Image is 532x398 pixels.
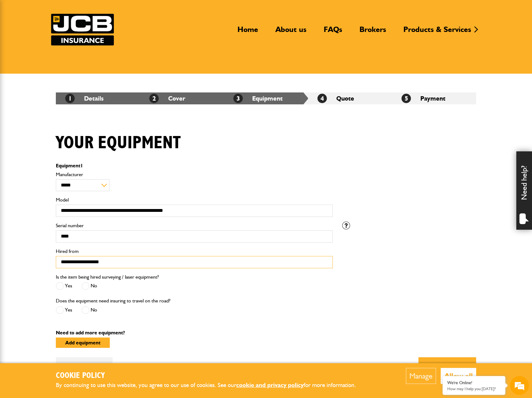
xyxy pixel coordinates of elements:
a: JCB Insurance Services [51,14,114,45]
h1: Your equipment [56,133,181,154]
input: Enter your phone number [8,95,114,109]
p: Need to add more equipment? [56,330,476,335]
a: 2Cover [149,95,185,102]
button: Manage [406,368,436,384]
span: 1 [80,163,83,169]
p: Equipment [56,163,333,168]
label: No [82,282,97,290]
li: Quote [308,92,392,104]
button: Add equipment [56,338,110,348]
button: Next [418,357,476,377]
a: About us [271,25,311,39]
button: Back [56,357,113,377]
span: 4 [317,94,327,103]
input: Enter your email address [8,76,114,90]
a: FAQs [319,25,347,39]
label: Serial number [56,223,333,228]
h2: Cookie Policy [56,371,366,381]
img: d_20077148190_company_1631870298795_20077148190 [11,35,26,44]
p: By continuing to use this website, you agree to our use of cookies. See our for more information. [56,380,366,390]
label: Hired from [56,249,333,254]
span: 2 [149,94,159,103]
label: Yes [56,306,72,314]
textarea: Type your message and hit 'Enter' [8,113,114,188]
button: Allow all [441,368,476,384]
label: Model [56,197,333,202]
label: Manufacturer [56,172,333,177]
label: Is the item being hired surveying / laser equipment? [56,275,159,280]
a: cookie and privacy policy [236,381,304,389]
em: Start Chat [85,193,114,202]
img: JCB Insurance Services logo [51,14,114,45]
li: Equipment [224,92,308,104]
li: Payment [392,92,476,104]
label: No [82,306,97,314]
a: Brokers [355,25,391,39]
div: Need help? [516,151,532,230]
p: How may I help you today? [447,386,501,391]
div: We're Online! [447,380,501,385]
div: Minimize live chat window [103,3,118,18]
span: 3 [233,94,243,103]
a: Home [233,25,263,39]
input: Enter your last name [8,58,114,72]
a: Products & Services [399,25,476,39]
label: Does the equipment need insuring to travel on the road? [56,298,170,303]
div: Chat with us now [33,35,105,43]
label: Yes [56,282,72,290]
span: 1 [65,94,75,103]
a: 1Details [65,95,104,102]
span: 5 [402,94,411,103]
